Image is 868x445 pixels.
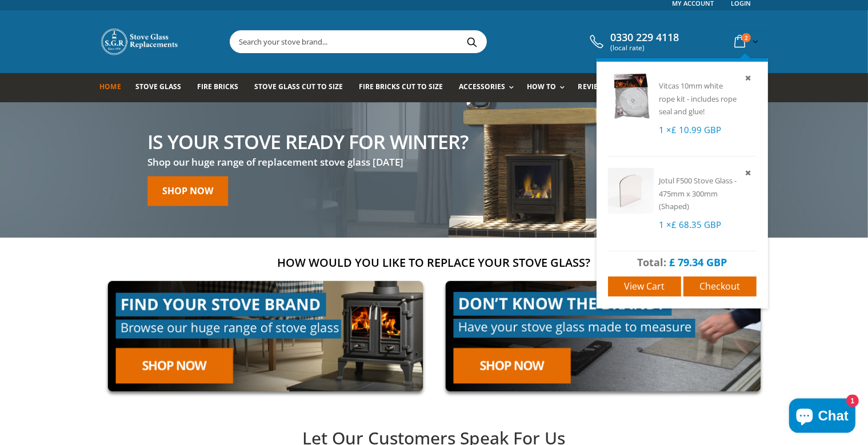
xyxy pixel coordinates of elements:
img: Stove Glass Replacement [100,27,180,56]
span: £ 68.35 GBP [672,219,722,230]
h2: Is your stove ready for winter? [147,132,468,151]
a: How To [527,73,571,102]
img: made-to-measure-cta_2cd95ceb-d519-4648-b0cf-d2d338fdf11f.jpg [438,273,769,399]
span: 2 [742,33,751,42]
a: Vitcas 10mm white rope kit - includes rope seal and glue! [659,81,737,117]
input: Search your stove brand... [230,31,614,53]
span: Total: [637,255,666,269]
span: Reviews [578,82,609,91]
span: Fire Bricks [197,82,238,91]
a: Fire Bricks Cut To Size [359,73,451,102]
span: Fire Bricks Cut To Size [359,82,443,91]
a: Stove Glass Cut To Size [254,73,351,102]
a: Jotul F500 Stove Glass - 475mm x 300mm (Shaped) [659,175,737,211]
span: How To [527,82,557,91]
span: View cart [624,280,665,292]
a: Home [100,73,130,102]
span: Accessories [459,82,505,91]
a: Accessories [459,73,519,102]
a: Fire Bricks [197,73,247,102]
span: Checkout [699,280,740,292]
span: 1 × [659,219,722,230]
inbox-online-store-chat: Shopify online store chat [786,399,859,436]
a: Shop now [147,177,228,206]
span: 0330 229 4118 [611,31,679,44]
a: Reviews [578,73,617,102]
a: Stove Glass [135,73,190,102]
span: 1 × [659,124,722,135]
span: Home [100,82,121,91]
span: Stove Glass [135,82,181,91]
span: £ 10.99 GBP [672,124,722,135]
a: View cart [608,276,681,296]
a: 2 [730,30,761,53]
a: 0330 229 4118 (local rate) [587,31,679,52]
a: Remove item [743,71,757,85]
button: Search [459,31,485,53]
a: Remove item [743,166,757,179]
span: £ 79.34 GBP [669,255,727,269]
span: Stove Glass Cut To Size [254,82,343,91]
h2: How would you like to replace your stove glass? [100,255,769,270]
img: Jotul F500 Stove Glass - 475mm x 300mm (Shaped) [608,168,654,214]
a: Checkout [683,276,757,296]
img: find-your-brand-cta_9b334d5d-5c94-48ed-825f-d7972bbdebd0.jpg [100,273,431,399]
h3: Shop our huge range of replacement stove glass [DATE] [147,156,468,169]
img: Vitcas 10mm white rope kit - includes rope seal and glue! [608,73,654,119]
